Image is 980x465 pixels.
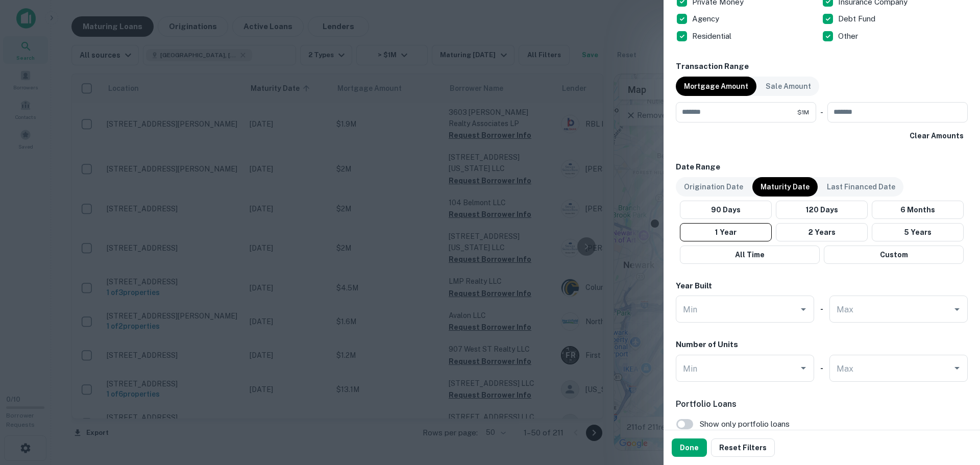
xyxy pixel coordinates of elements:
p: Residential [692,30,733,42]
button: Clear Amounts [905,127,968,145]
span: Show only portfolio loans [700,418,790,430]
span: $1M [797,108,809,117]
button: All Time [680,246,820,264]
button: Open [950,302,964,316]
h6: Portfolio Loans [676,398,968,410]
button: 2 Years [776,223,868,241]
h6: Number of Units [676,339,738,351]
p: Agency [692,13,721,25]
button: Done [672,438,707,457]
h6: Year Built [676,280,712,292]
p: Mortgage Amount [684,81,748,92]
p: Debt Fund [838,13,877,25]
button: 1 Year [680,223,772,241]
h6: Transaction Range [676,61,968,72]
button: 120 Days [776,201,868,219]
button: Open [796,361,811,375]
p: Last Financed Date [827,181,895,192]
p: Origination Date [684,181,743,192]
button: 5 Years [872,223,964,241]
p: Sale Amount [766,81,811,92]
iframe: Chat Widget [929,383,980,432]
p: Maturity Date [761,181,810,192]
button: Open [796,302,811,316]
h6: - [820,303,823,315]
h6: - [820,362,823,374]
div: - [820,102,823,123]
button: 6 Months [872,201,964,219]
button: 90 Days [680,201,772,219]
h6: Date Range [676,161,968,173]
button: Open [950,361,964,375]
button: Reset Filters [711,438,775,457]
p: Other [838,30,860,42]
button: Custom [824,246,964,264]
